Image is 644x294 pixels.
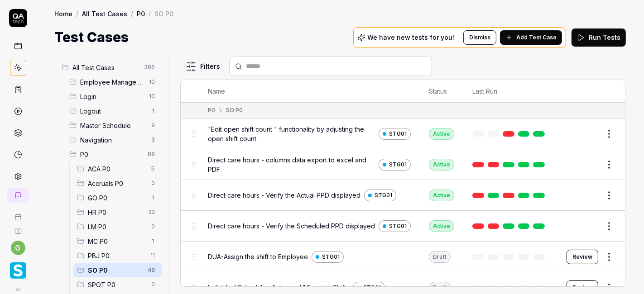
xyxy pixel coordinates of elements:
div: Active [429,220,454,232]
span: Direct care hours - Verify the Scheduled PPD displayed [208,221,375,231]
a: STG01 [379,220,411,232]
span: DUA-Assign the shift to Employee [208,252,308,261]
span: 0 [148,279,159,290]
span: 1 [148,236,159,247]
a: Home [54,9,72,18]
span: Direct care hours - columns data export to excel and PDF [208,155,375,174]
div: SO P0 [226,106,243,114]
div: Drag to reorderAccruals P00 [73,176,162,190]
div: Drag to reorderP088 [66,147,162,161]
div: Active [429,128,454,140]
span: Employee Management [80,77,144,87]
tr: Direct care hours - Verify the Actual PPD displayedSTG01Active [181,180,625,211]
div: Draft [429,251,451,263]
span: 10 [145,91,159,102]
span: 3 [148,134,159,145]
th: Status [420,80,463,103]
span: Login [80,92,144,101]
span: 10 [145,76,159,87]
tr: DUA-Assign the shift to EmployeeSTG01DraftReview [181,242,625,272]
a: STG01 [353,282,385,294]
p: We have new tests for you! [367,34,454,41]
div: P0 [208,106,215,114]
span: P0 [80,150,142,159]
div: Drag to reorderMC P01 [73,234,162,248]
div: / [76,9,78,18]
span: Add Test Case [516,33,557,42]
span: Direct care hours - Verify the Actual PPD displayed [208,190,360,200]
span: 11 [147,250,159,261]
div: Drag to reorderLogout1 [66,104,162,118]
span: 386 [140,62,159,73]
div: Drag to reorderPBJ P011 [73,248,162,263]
button: Add Test Case [500,30,562,45]
a: STG01 [379,128,411,140]
a: STG01 [379,159,411,171]
div: Drag to reorderHR P022 [73,205,162,219]
div: Active [429,159,454,171]
div: Drag to reorderEmployee Management10 [66,75,162,89]
div: Drag to reorderLM P00 [73,219,162,234]
span: PBJ P0 [88,251,145,261]
span: LM P0 [88,222,146,232]
a: Book a call with us [4,206,32,221]
div: Drag to reorderSO P040 [73,263,162,277]
span: 0 [148,221,159,232]
span: "Edit open shift count " functionality by adjusting the open shift count [208,124,375,143]
span: 88 [144,149,159,160]
span: 0 [148,178,159,189]
tr: Direct care hours - Verify the Scheduled PPD displayedSTG01Active [181,211,625,242]
span: Logout [80,106,146,116]
div: Drag to reorderACA P05 [73,161,162,176]
span: Navigation [80,135,146,145]
span: Master Schedule [80,121,146,130]
div: Drag to reorderMaster Schedule9 [66,118,162,133]
button: g [11,241,25,255]
button: Run Tests [572,28,626,47]
div: Drag to reorderNavigation3 [66,133,162,147]
tr: Direct care hours - columns data export to excel and PDFSTG01Active [181,149,625,180]
div: Drag to reorderSPOT P00 [73,277,162,292]
span: STG01 [389,222,407,230]
a: STG01 [312,251,344,263]
span: SPOT P0 [88,280,146,289]
span: 9 [148,120,159,131]
span: STG01 [363,284,381,292]
div: SO P0 [154,9,173,18]
span: MC P0 [88,237,146,246]
h1: Test Cases [54,27,129,47]
span: HR P0 [88,208,143,217]
th: Last Run [463,80,557,103]
tr: "Edit open shift count " functionality by adjusting the open shift countSTG01Active [181,119,625,149]
span: All Test Cases [72,63,139,72]
a: STG01 [364,190,396,201]
span: SO P0 [88,266,142,275]
th: Name [199,80,420,103]
div: Draft [429,282,451,294]
span: 5 [148,163,159,174]
a: All Test Cases [82,9,127,18]
span: Individual Schedule - 1 day and 1 Evening Shifts [208,283,349,292]
a: Documentation [4,221,32,235]
span: STG01 [322,253,340,261]
span: GO P0 [88,193,146,203]
a: New conversation [7,188,29,203]
button: Dismiss [463,30,496,45]
button: Review [567,250,598,264]
button: Filters [180,57,226,76]
button: Smartlinx Logo [4,255,32,280]
div: / [149,9,151,18]
span: 1 [148,192,159,203]
div: Active [429,190,454,201]
span: STG01 [375,191,392,199]
span: STG01 [389,130,407,138]
span: STG01 [389,161,407,169]
span: 22 [145,207,159,218]
img: Smartlinx Logo [10,262,26,279]
span: 1 [148,105,159,116]
div: Drag to reorderLogin10 [66,89,162,104]
span: ACA P0 [88,164,146,174]
span: Accruals P0 [88,179,146,188]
